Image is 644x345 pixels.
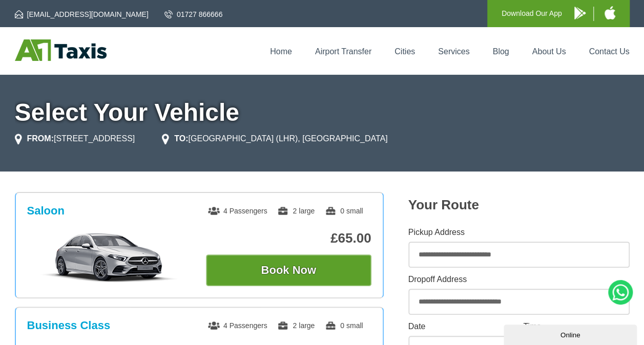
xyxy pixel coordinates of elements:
h3: Business Class [27,319,111,332]
a: Services [438,47,469,56]
span: 0 small [325,321,363,330]
span: 2 large [277,207,315,215]
button: Book Now [206,254,371,286]
img: A1 Taxis St Albans LTD [15,39,107,61]
img: Saloon [32,232,186,283]
a: Home [270,47,292,56]
h3: Saloon [27,204,65,218]
a: 01727 866666 [164,9,223,19]
iframe: chat widget [504,322,639,345]
h1: Select Your Vehicle [15,100,630,125]
a: Blog [492,47,509,56]
p: Download Our App [502,7,562,20]
a: [EMAIL_ADDRESS][DOMAIN_NAME] [15,9,149,19]
a: About Us [532,47,566,56]
a: Airport Transfer [315,47,371,56]
img: A1 Taxis Android App [574,7,586,19]
a: Cities [394,47,415,56]
span: 4 Passengers [208,207,267,215]
strong: FROM: [27,134,54,143]
li: [STREET_ADDRESS] [15,133,135,145]
a: Contact Us [589,47,629,56]
p: £65.00 [206,230,371,246]
h2: Your Route [408,197,630,213]
label: Dropoff Address [408,275,630,284]
label: Pickup Address [408,228,630,236]
li: [GEOGRAPHIC_DATA] (LHR), [GEOGRAPHIC_DATA] [162,133,387,145]
label: Date [408,322,514,331]
span: 0 small [325,207,363,215]
span: 2 large [277,321,315,330]
span: 4 Passengers [208,321,267,330]
img: A1 Taxis iPhone App [605,6,615,19]
strong: TO: [174,134,188,143]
